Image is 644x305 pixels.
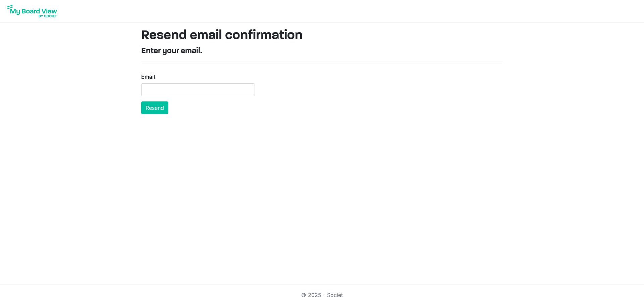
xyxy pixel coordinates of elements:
h4: Enter your email. [141,47,503,56]
img: My Board View Logo [5,3,59,19]
h1: Resend email confirmation [141,28,503,44]
a: © 2025 - Societ [301,292,343,298]
button: Resend [141,101,168,114]
label: Email [141,73,155,81]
